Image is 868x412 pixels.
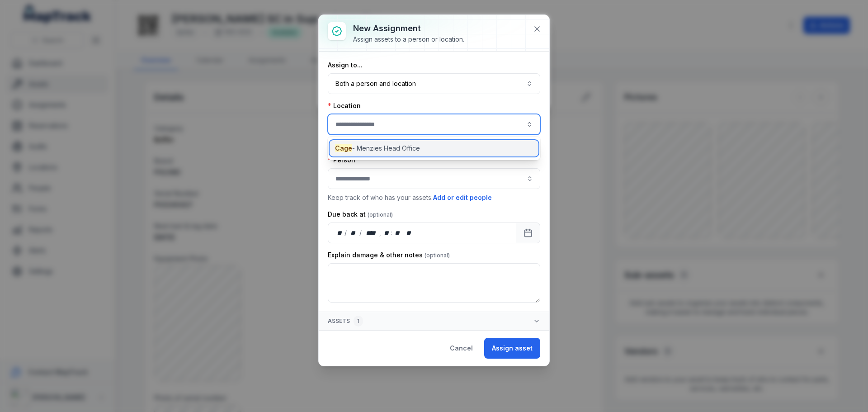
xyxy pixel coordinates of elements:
label: Assign to... [328,61,363,70]
div: day, [335,228,344,237]
div: / [344,228,348,237]
div: hour, [382,228,391,237]
button: Assign asset [484,338,540,359]
div: month, [348,228,360,237]
div: Assign assets to a person or location. [353,35,464,44]
button: Assets1 [319,312,549,330]
span: Assets [328,316,363,327]
label: Explain damage & other notes [328,251,450,260]
label: Person [328,156,355,165]
div: : [391,228,393,237]
div: / [359,228,363,237]
button: Both a person and location [328,73,540,94]
button: Cancel [442,338,481,359]
button: Calendar [516,223,540,243]
span: - Menzies Head Office [335,144,420,153]
button: Add or edit people [433,193,492,203]
div: 1 [354,316,363,327]
div: , [379,228,382,237]
input: assignment-add:person-label [328,168,540,189]
div: am/pm, [404,228,414,237]
div: year, [363,228,379,237]
p: Keep track of who has your assets. [328,193,540,203]
h3: New assignment [353,22,464,35]
label: Due back at [328,210,393,219]
div: minute, [393,228,402,237]
span: Cage [335,144,352,152]
label: Location [328,101,361,110]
